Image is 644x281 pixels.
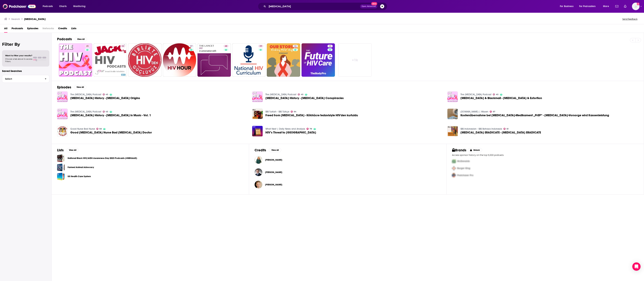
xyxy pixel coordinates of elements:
span: 27 [190,45,192,48]
span: 58 [99,128,102,130]
button: View All [75,37,87,41]
img: Hendrik Streeck [255,181,262,188]
a: 45 [103,93,108,95]
span: [MEDICAL_DATA] ERADICATE - [MEDICAL_DATA] ERADICATE [460,131,541,134]
button: View All [74,85,86,89]
a: 26 [293,45,298,47]
a: Show notifications dropdown [622,3,628,9]
span: Podchaser Pro [457,174,473,177]
a: EpisodesView All [57,85,86,89]
a: HIV ERADICATE - HIV ERADICATE [460,131,541,134]
img: HIV History - HIV Origins [57,91,68,102]
a: HIV History - HIV Conspiracies [265,97,344,100]
a: HIV History - HIV in Music - Vol. 1 [57,109,68,119]
span: 26 [329,45,331,48]
a: 67 [490,111,495,113]
span: US Health Care System [57,173,65,180]
span: 45 [301,94,303,95]
button: open menu [71,4,90,9]
a: SBS Indonesian - SBS Bahasa Indonesia [460,127,502,130]
a: US Health Care System [68,175,91,178]
span: 34 [122,45,124,48]
h3: [MEDICAL_DATA] [24,17,46,21]
span: 67 [493,111,495,112]
a: The HIV Podcast [460,93,491,96]
button: View All [269,148,281,152]
p: Access sponsor history on the top 5,000 podcasts. [452,154,638,156]
a: Patrick Mallon [255,168,262,176]
img: Good HIV Nurse Bad HIV Doctor [57,126,68,136]
a: 39 [232,43,266,77]
img: Podchaser - Follow, Share and Rate Podcasts [3,3,36,10]
span: Networks [42,26,54,33]
a: 48 [197,43,231,77]
span: Podcasts [43,4,53,9]
a: Hendrik Streeck [265,183,282,186]
a: 26 [302,43,335,77]
a: Ali Hively [265,159,282,161]
a: 26 [267,43,300,77]
span: 45 [106,94,108,95]
span: Good [MEDICAL_DATA] Nurse Bad [MEDICAL_DATA] Doctor [70,131,152,134]
div: Open Intercom Messenger [632,262,641,271]
span: 48 [225,45,227,48]
input: Search podcasts, credits, & more... [267,4,360,9]
span: [MEDICAL_DATA] & Blackmail - [MEDICAL_DATA] & Extortion [460,97,542,100]
a: What Next | Daily News and Analysis [265,127,305,130]
a: 45 [493,93,498,95]
img: HIV History - HIV Conspiracies [252,91,263,102]
span: 61 [507,128,508,130]
a: 45 [59,43,92,77]
span: [MEDICAL_DATA] History - [MEDICAL_DATA] Conspiracies [265,97,344,100]
a: 45 [85,45,90,47]
span: 45 [86,45,89,48]
span: For Business [560,4,573,9]
img: HIV’s Threat to Rural America [252,126,263,136]
span: Burger King [457,167,470,170]
span: For Podcasters [579,4,596,9]
span: Logged in as caitlinhogge [632,3,640,10]
h2: Filter By [2,42,49,47]
span: Choose a tab above to access filters. [5,58,32,63]
a: 27 [189,45,194,47]
span: Credits [58,26,67,33]
button: Ali HivelyAli Hively [255,154,441,165]
svg: Add a profile image [637,3,640,5]
img: Kostenübernahme bei HIV-Medikament „PrEP“ - HIV-Vorsorge wird Kassenleistung [447,109,458,119]
button: open menu [557,4,578,9]
a: SBS Turkish - SBS Türkçe [265,110,289,113]
img: Third Pro Logo [451,172,457,179]
span: Open Advanced [362,6,376,7]
a: CreditsView All [255,148,281,152]
span: 26 [294,45,297,48]
a: PodcastsView All [57,37,87,41]
a: HIV History - HIV in Music - Vol. 1 [70,114,151,117]
span: Kostenübernahme bei [MEDICAL_DATA]-Medikament „PrEP“ - [MEDICAL_DATA]-Vorsorge wird Kassenleistung [460,114,609,117]
button: Hendrik StreeckHendrik Streeck [255,179,441,190]
a: Good HIV Nurse Bad HIV Doctor [70,131,152,134]
a: Podcasts [12,26,23,33]
span: Select [2,78,42,80]
button: Send feedback [621,18,638,20]
a: Lists [71,26,76,33]
a: 34 [120,45,125,47]
img: User Profile [632,3,640,10]
a: National Black HIV/AIDS Awareness Day 2023 Podcasts (#NBHAAD) [68,156,137,160]
a: National Black HIV/AIDS Awareness Day 2023 Podcasts (#NBHAAD) [57,154,65,162]
img: Second Pro Logo [451,165,457,172]
a: detektor.fm | Wissen [460,110,488,113]
a: All [4,26,7,33]
a: The HIV Podcast [70,110,101,113]
a: 39 [258,45,263,47]
h2: Podcasts [57,37,72,41]
span: 39 [260,45,262,48]
img: Freed from HIV - Kökhücre tedavisiyle HIV'den kurtuldu [252,109,263,119]
h2: Brands [452,148,466,152]
img: HIV ERADICATE - HIV ERADICATE [447,126,458,136]
a: Charts [57,4,69,9]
